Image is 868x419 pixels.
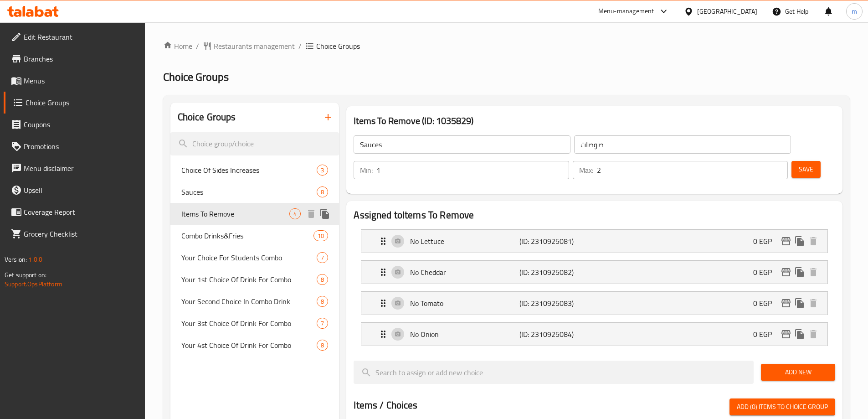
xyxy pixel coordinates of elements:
h2: Choice Groups [178,110,236,124]
p: No Lettuce [410,236,519,247]
span: Menu disclaimer [24,163,138,174]
button: delete [806,265,820,279]
button: delete [304,207,318,221]
span: Choice Groups [26,97,138,108]
div: Menu-management [598,6,654,17]
p: 0 EGP [753,298,779,309]
a: Menus [4,70,145,92]
span: Save [799,164,813,175]
span: Coverage Report [24,207,138,217]
div: Expand [361,230,827,253]
div: Choices [317,186,328,197]
span: Menus [24,75,138,86]
div: Combo Drinks&Fries10 [170,225,339,247]
div: Choices [317,252,328,263]
span: Choice Of Sides Increases [181,165,317,176]
span: Restaurants management [214,41,295,52]
button: edit [779,234,793,248]
span: 10 [314,232,328,240]
a: Restaurants management [203,41,295,52]
span: Your Choice For Students Combo [181,252,317,263]
a: Promotions [4,135,145,157]
h2: Assigned to Items To Remove [354,208,835,222]
div: Items To Remove4deleteduplicate [170,203,339,225]
a: Coupons [4,114,145,135]
button: duplicate [793,296,806,310]
span: Choice Groups [163,67,229,87]
span: Choice Groups [316,41,360,52]
div: Your 3st Choice Of Drink For Combo7 [170,312,339,334]
button: delete [806,296,820,310]
span: Coupons [24,119,138,130]
span: 8 [317,341,328,350]
span: Your Second Choice In Combo Drink [181,296,317,307]
button: duplicate [793,327,806,341]
button: Add (0) items to choice group [729,398,835,415]
span: m [852,6,857,16]
div: Choice Of Sides Increases3 [170,159,339,181]
div: Choices [317,296,328,307]
input: search [354,361,754,384]
span: Branches [24,53,138,64]
a: Grocery Checklist [4,223,145,245]
a: Upsell [4,179,145,201]
span: 1.0.0 [28,253,42,265]
button: delete [806,234,820,248]
div: Your Choice For Students Combo7 [170,247,339,269]
p: (ID: 2310925083) [519,298,592,309]
p: 0 EGP [753,329,779,340]
span: Sauces [181,186,317,197]
p: No Cheddar [410,267,519,278]
span: Upsell [24,185,138,196]
a: Coverage Report [4,201,145,223]
button: duplicate [793,265,806,279]
a: Edit Restaurant [4,26,145,48]
p: Min: [360,165,373,176]
span: 3 [317,166,328,175]
span: 8 [317,188,328,197]
div: Choices [317,340,328,351]
div: Choices [317,274,328,285]
li: Expand [354,319,835,350]
button: duplicate [793,234,806,248]
div: Sauces8 [170,181,339,203]
span: Version: [5,253,27,265]
p: No Tomato [410,298,519,309]
span: Edit Restaurant [24,31,138,42]
div: Expand [361,292,827,315]
p: 0 EGP [753,267,779,278]
div: Your 1st Choice Of Drink For Combo8 [170,269,339,290]
button: edit [779,327,793,341]
p: 0 EGP [753,236,779,247]
span: Grocery Checklist [24,228,138,239]
div: Choices [317,165,328,176]
button: Save [791,161,821,178]
span: 7 [317,319,328,328]
div: Choices [289,208,301,219]
div: Expand [361,323,827,346]
span: Your 4st Choice Of Drink For Combo [181,340,317,351]
span: 4 [290,210,300,218]
input: search [170,132,339,155]
button: edit [779,296,793,310]
button: duplicate [318,207,332,221]
a: Menu disclaimer [4,157,145,179]
p: (ID: 2310925084) [519,329,592,340]
li: Expand [354,226,835,257]
span: Combo Drinks&Fries [181,230,314,241]
h3: Items To Remove (ID: 1035829) [354,114,835,128]
span: Your 1st Choice Of Drink For Combo [181,274,317,285]
span: Add (0) items to choice group [737,401,828,413]
span: 7 [317,253,328,262]
span: 8 [317,297,328,306]
span: Get support on: [5,269,46,281]
li: / [196,41,199,52]
div: Your Second Choice In Combo Drink8 [170,290,339,312]
span: 8 [317,275,328,284]
button: Add New [761,364,835,381]
span: Promotions [24,141,138,152]
li: / [298,41,302,52]
nav: breadcrumb [163,41,850,52]
div: Expand [361,261,827,284]
div: Your 4st Choice Of Drink For Combo8 [170,334,339,356]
